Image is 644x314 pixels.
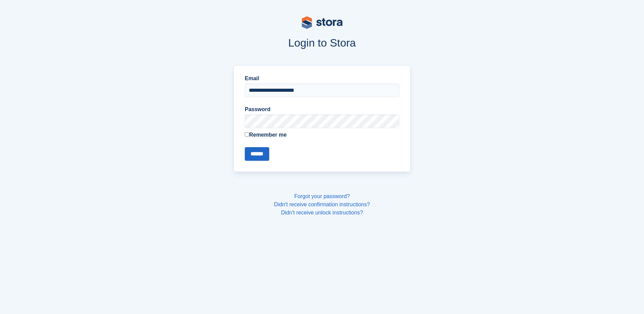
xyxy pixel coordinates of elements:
[245,132,249,137] input: Remember me
[104,37,540,49] h1: Login to Stora
[294,193,350,199] a: Forgot your password?
[274,202,370,207] a: Didn't receive confirmation instructions?
[302,16,343,29] img: stora-logo-53a41332b3708ae10de48c4981b4e9114cc0af31d8433b30ea865607fb682f29.svg
[245,131,399,139] label: Remember me
[245,74,399,83] label: Email
[281,210,363,215] a: Didn't receive unlock instructions?
[245,105,399,114] label: Password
